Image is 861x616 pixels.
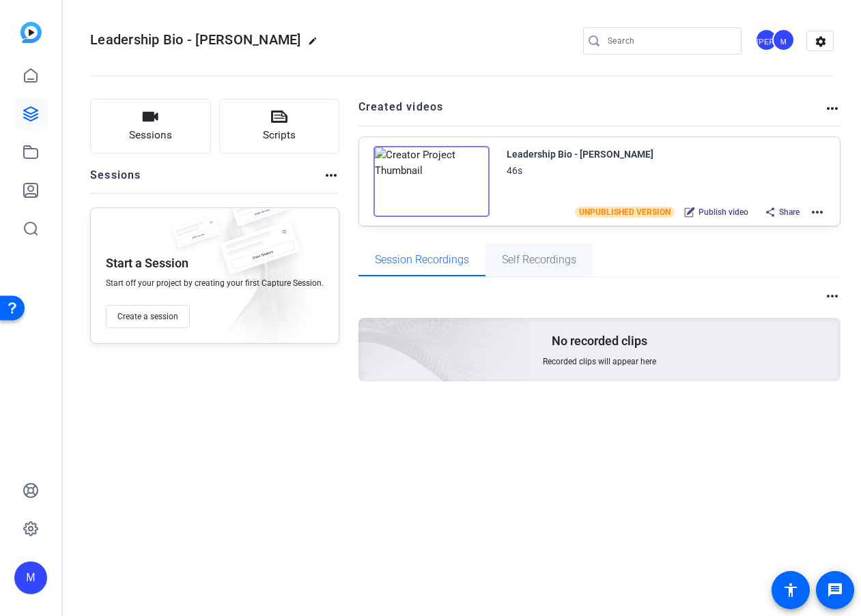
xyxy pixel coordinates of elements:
[308,36,324,53] mat-icon: edit
[166,216,227,256] img: fake-session.png
[507,162,522,179] div: 46s
[543,356,656,367] span: Recorded clips will appear here
[323,167,339,184] mat-icon: more_horiz
[608,33,731,49] input: Search
[809,204,825,220] mat-icon: more_horiz
[772,29,795,51] div: M
[90,167,141,193] h2: Sessions
[698,207,748,218] span: Publish video
[106,278,324,289] span: Start off your project by creating your first Capture Session.
[755,29,779,53] ngx-avatar: Jonathan Andrews
[129,128,172,143] span: Sessions
[824,100,841,117] mat-icon: more_horiz
[772,29,796,53] ngx-avatar: Marketing
[807,31,834,52] mat-icon: settings
[14,561,47,594] div: M
[375,254,469,265] span: Session Recordings
[199,204,332,350] img: embarkstudio-empty-session.png
[20,22,42,43] img: blue-gradient.svg
[206,184,531,480] img: embarkstudio-empty-session.png
[117,311,178,322] span: Create a session
[782,582,799,598] mat-icon: accessibility
[208,222,311,289] img: fake-session.png
[263,128,296,143] span: Scripts
[222,188,297,237] img: fake-session.png
[90,31,301,48] span: Leadership Bio - [PERSON_NAME]
[755,29,778,51] div: [PERSON_NAME]
[575,207,675,218] span: UNPUBLISHED VERSION
[219,99,340,153] button: Scripts
[779,207,800,218] span: Share
[358,99,825,126] h2: Created videos
[106,305,190,328] button: Create a session
[502,254,576,265] span: Self Recordings
[90,99,211,153] button: Sessions
[552,333,647,349] p: No recorded clips
[827,582,843,598] mat-icon: message
[106,255,188,272] p: Start a Session
[373,146,490,217] img: Creator Project Thumbnail
[507,146,653,162] div: Leadership Bio - [PERSON_NAME]
[824,288,841,304] mat-icon: more_horiz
